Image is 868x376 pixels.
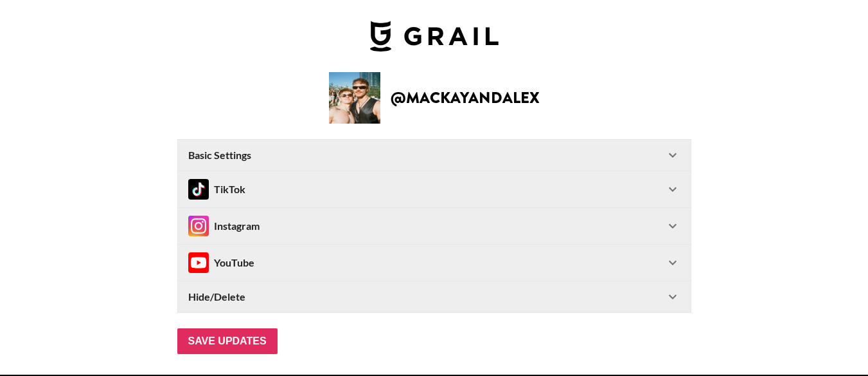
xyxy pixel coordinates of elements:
[178,171,691,207] div: TikTokTikTok
[188,252,209,273] img: Instagram
[329,72,380,124] img: Creator
[178,281,691,312] div: Hide/Delete
[188,216,209,236] img: Instagram
[178,140,691,171] div: Basic Settings
[188,179,209,200] img: TikTok
[188,290,245,303] strong: Hide/Delete
[188,179,245,200] div: TikTok
[188,149,251,162] strong: Basic Settings
[178,245,691,281] div: InstagramYouTube
[370,21,499,52] img: Grail Talent Logo
[178,208,691,244] div: InstagramInstagram
[391,90,540,106] h2: @ mackayandalex
[188,252,254,273] div: YouTube
[177,328,278,354] input: Save Updates
[188,216,260,236] div: Instagram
